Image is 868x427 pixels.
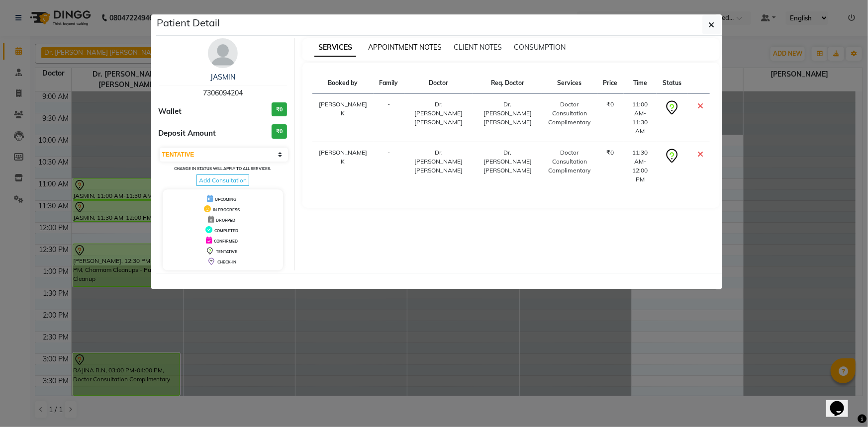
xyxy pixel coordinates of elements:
span: IN PROGRESS [213,207,240,212]
span: CONFIRMED [214,239,238,244]
th: Services [542,73,597,94]
span: Deposit Amount [159,128,216,139]
td: [PERSON_NAME] K [312,142,374,190]
th: Family [374,73,404,94]
span: SERVICES [314,39,356,57]
span: Wallet [159,106,182,117]
span: Dr. [PERSON_NAME] [PERSON_NAME] [483,100,532,126]
span: CHECK-IN [217,259,236,264]
div: ₹0 [603,148,618,157]
th: Doctor [404,73,474,94]
div: Doctor Consultation Complimentary [548,100,591,127]
td: - [374,142,404,190]
td: 11:30 AM-12:00 PM [624,142,657,190]
span: CONSUMPTION [514,43,566,52]
td: [PERSON_NAME] K [312,94,374,142]
h3: ₹0 [272,124,287,139]
span: Dr. [PERSON_NAME] [PERSON_NAME] [483,149,532,174]
span: 7306094204 [203,88,243,97]
span: TENTATIVE [216,249,237,254]
iframe: chat widget [826,387,858,417]
span: CLIENT NOTES [454,43,502,52]
span: Dr. [PERSON_NAME] [PERSON_NAME] [414,100,463,126]
td: 11:00 AM-11:30 AM [624,94,657,142]
h5: Patient Detail [157,15,220,30]
th: Status [657,73,687,94]
th: Price [597,73,624,94]
th: Time [624,73,657,94]
span: APPOINTMENT NOTES [368,43,442,52]
span: COMPLETED [214,228,238,233]
th: Req. Doctor [473,73,542,94]
div: Doctor Consultation Complimentary [548,148,591,175]
div: ₹0 [603,100,618,109]
a: JASMIN [210,73,235,82]
span: DROPPED [216,218,235,223]
td: - [374,94,404,142]
span: UPCOMING [215,197,236,202]
span: Add Consultation [196,174,249,186]
small: Change in status will apply to all services. [174,166,271,171]
h3: ₹0 [272,102,287,117]
img: avatar [208,38,238,68]
th: Booked by [312,73,374,94]
span: Dr. [PERSON_NAME] [PERSON_NAME] [414,149,463,174]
